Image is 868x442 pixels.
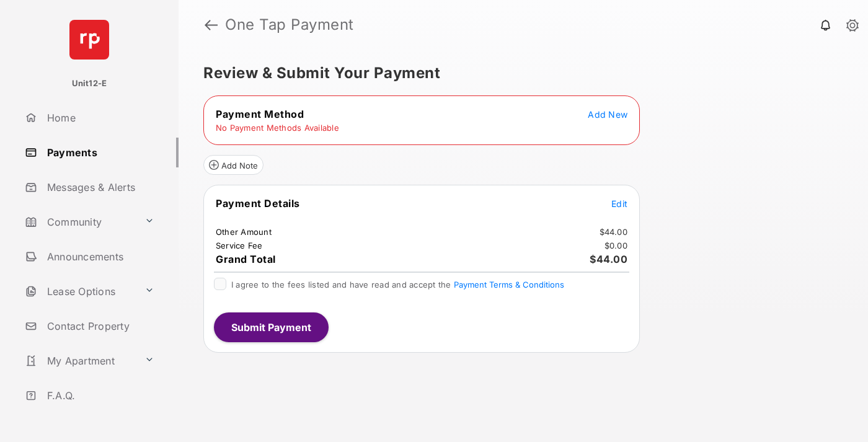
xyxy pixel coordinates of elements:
[604,240,628,251] td: $0.00
[214,312,329,342] button: Submit Payment
[590,253,627,265] span: $44.00
[20,172,179,202] a: Messages & Alerts
[588,108,627,120] button: Add New
[20,346,139,376] a: My Apartment
[72,77,107,90] p: Unit12-E
[611,198,627,209] span: Edit
[216,108,304,120] span: Payment Method
[216,253,276,265] span: Grand Total
[231,280,564,290] span: I agree to the fees listed and have read and accept the
[20,276,139,306] a: Lease Options
[20,381,179,410] a: F.A.Q.
[588,109,627,120] span: Add New
[203,155,263,175] button: Add Note
[216,197,300,210] span: Payment Details
[20,242,179,272] a: Announcements
[20,311,179,341] a: Contact Property
[215,226,272,237] td: Other Amount
[215,122,340,133] td: No Payment Methods Available
[454,280,564,290] button: I agree to the fees listed and have read and accept the
[69,20,109,60] img: svg+xml;base64,PHN2ZyB4bWxucz0iaHR0cDovL3d3dy53My5vcmcvMjAwMC9zdmciIHdpZHRoPSI2NCIgaGVpZ2h0PSI2NC...
[20,207,139,237] a: Community
[599,226,629,237] td: $44.00
[611,197,627,210] button: Edit
[215,240,263,251] td: Service Fee
[20,138,179,167] a: Payments
[20,103,179,133] a: Home
[203,66,833,81] h5: Review & Submit Your Payment
[225,17,354,32] strong: One Tap Payment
